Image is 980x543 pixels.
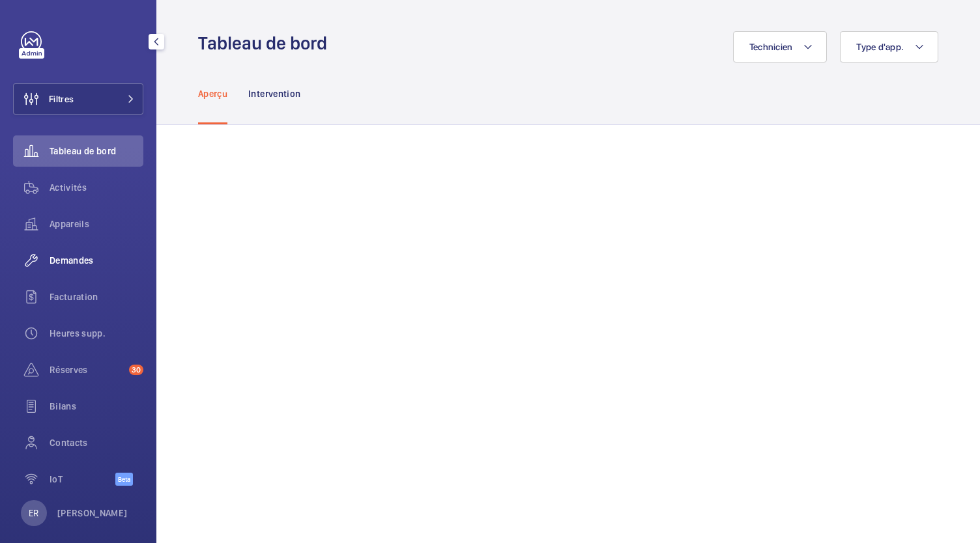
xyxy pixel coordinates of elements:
[13,83,143,115] button: Filtres
[198,31,335,55] h1: Tableau de bord
[50,145,143,158] span: Tableau de bord
[749,42,793,52] span: Technicien
[29,507,38,520] p: ER
[50,436,143,449] span: Contacts
[248,87,300,100] p: Intervention
[50,254,143,267] span: Demandes
[129,365,143,375] span: 30
[50,217,143,230] span: Appareils
[50,181,143,194] span: Activités
[50,327,143,340] span: Heures supp.
[50,473,115,486] span: IoT
[50,400,143,413] span: Bilans
[733,31,828,63] button: Technicien
[198,87,227,100] p: Aperçu
[49,92,74,105] span: Filtres
[840,31,938,63] button: Type d'app.
[57,507,128,520] p: [PERSON_NAME]
[50,363,124,376] span: Réserves
[50,290,143,303] span: Facturation
[856,42,904,52] span: Type d'app.
[115,473,133,486] span: Beta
